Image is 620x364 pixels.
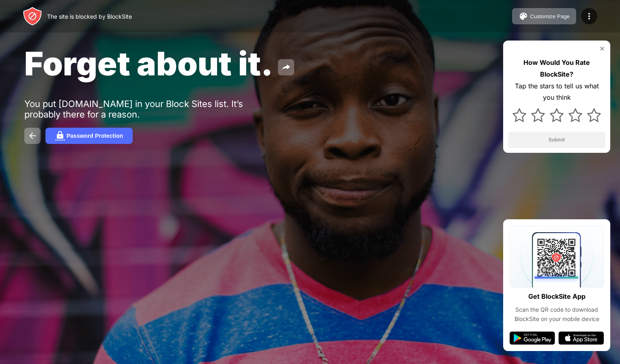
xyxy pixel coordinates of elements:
img: header-logo.svg [23,6,42,26]
img: share.svg [281,62,291,72]
img: qrcode.svg [510,226,604,287]
img: star.svg [568,108,582,122]
img: menu-icon.svg [584,11,594,21]
span: Forget about it. [24,44,273,83]
img: star.svg [550,108,564,122]
img: pallet.svg [519,11,528,21]
img: rate-us-close.svg [599,45,605,52]
img: star.svg [512,108,526,122]
div: Get BlockSite App [528,291,586,302]
img: app-store.svg [558,332,604,345]
img: google-play.svg [510,332,555,345]
div: Password Protection [67,133,123,139]
div: Scan the QR code to download BlockSite on your mobile device [510,305,604,323]
img: back.svg [28,131,37,141]
img: star.svg [531,108,545,122]
button: Submit [508,132,605,148]
img: star.svg [587,108,601,122]
button: Password Protection [45,128,133,144]
div: Tap the stars to tell us what you think [508,80,605,104]
img: password.svg [55,131,65,141]
button: Customize Page [512,8,576,24]
div: The site is blocked by BlockSite [47,13,132,20]
div: How Would You Rate BlockSite? [508,57,605,80]
div: Customize Page [530,13,570,19]
div: You put [DOMAIN_NAME] in your Block Sites list. It’s probably there for a reason. [24,98,275,120]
